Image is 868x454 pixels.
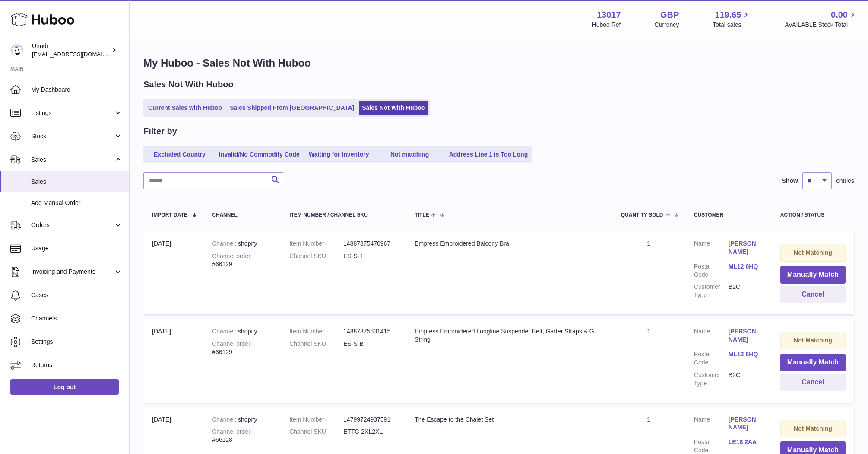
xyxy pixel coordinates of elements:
[212,252,272,269] div: #66129
[289,240,343,248] dt: Item Number
[647,240,650,247] a: 1
[415,240,604,248] div: Empress Embroidered Balcony Bra
[794,337,832,344] strong: Not Matching
[343,327,397,336] dd: 14887375831415
[780,212,846,218] div: Action / Status
[831,9,848,21] span: 0.00
[216,147,303,162] a: Invalid/No Commodity Code
[343,240,397,248] dd: 14887375470967
[729,327,763,344] a: [PERSON_NAME]
[143,79,234,90] h2: Sales Not With Huboo
[145,101,225,115] a: Current Sales with Huboo
[375,147,444,162] a: Not matching
[212,212,272,218] div: Channel
[794,425,832,432] strong: Not Matching
[343,428,397,436] dd: ETTC-2XL2XL
[343,340,397,348] dd: ES-S-B
[782,177,798,185] label: Show
[143,319,203,402] td: [DATE]
[694,262,729,279] dt: Postal Code
[31,244,123,253] span: Usage
[729,350,763,358] a: ML12 6HQ
[836,177,854,185] span: entries
[212,416,238,423] strong: Channel
[592,21,621,29] div: Huboo Ref
[212,428,272,444] div: #66128
[647,416,650,423] a: 1
[145,147,214,162] a: Excluded Country
[289,340,343,348] dt: Channel SKU
[694,283,729,299] dt: Customer Type
[343,252,397,260] dd: ES-S-T
[212,340,272,356] div: #66129
[289,416,343,424] dt: Item Number
[212,428,252,435] strong: Channel order
[597,9,621,21] strong: 13017
[212,416,272,424] div: shopify
[343,416,397,424] dd: 14799724937591
[780,354,846,371] button: Manually Match
[31,199,123,207] span: Add Manual Order
[694,327,729,346] dt: Name
[227,101,357,115] a: Sales Shipped From [GEOGRAPHIC_DATA]
[713,21,751,29] span: Total sales
[212,240,238,247] strong: Channel
[143,56,854,70] h1: My Huboo - Sales Not With Huboo
[212,240,272,248] div: shopify
[31,314,123,323] span: Channels
[32,42,110,58] div: Unndr
[729,371,763,387] dd: B2C
[694,371,729,387] dt: Customer Type
[289,327,343,336] dt: Item Number
[31,268,114,276] span: Invoicing and Payments
[212,327,272,336] div: shopify
[694,240,729,258] dt: Name
[694,212,763,218] div: Customer
[785,9,858,29] a: 0.00 AVAILABLE Stock Total
[212,340,252,347] strong: Channel order
[359,101,428,115] a: Sales Not With Huboo
[10,44,23,57] img: sofiapanwar@gmail.com
[785,21,858,29] span: AVAILABLE Stock Total
[31,178,123,186] span: Sales
[31,132,114,141] span: Stock
[143,231,203,314] td: [DATE]
[31,361,123,369] span: Returns
[729,240,763,256] a: [PERSON_NAME]
[415,212,429,218] span: Title
[289,212,397,218] div: Item Number / Channel SKU
[780,266,846,284] button: Manually Match
[621,212,663,218] span: Quantity Sold
[304,147,374,162] a: Waiting for Inventory
[212,253,252,259] strong: Channel order
[446,147,531,162] a: Address Line 1 is Too Long
[729,283,763,299] dd: B2C
[289,252,343,260] dt: Channel SKU
[715,9,741,21] span: 119.65
[152,212,187,218] span: Import date
[31,86,123,94] span: My Dashboard
[660,9,679,21] strong: GBP
[780,374,846,391] button: Cancel
[289,428,343,436] dt: Channel SKU
[713,9,751,29] a: 119.65 Total sales
[694,350,729,367] dt: Postal Code
[415,327,604,344] div: Empress Embroidered Longline Suspender Belt, Garter Straps & G String
[694,416,729,434] dt: Name
[31,338,123,346] span: Settings
[212,328,238,335] strong: Channel
[729,438,763,446] a: LE18 2AA
[31,109,114,117] span: Listings
[31,221,114,229] span: Orders
[794,249,832,256] strong: Not Matching
[415,416,604,424] div: The Escape to the Chalet Set
[655,21,679,29] div: Currency
[143,125,177,137] h2: Filter by
[729,416,763,432] a: [PERSON_NAME]
[31,156,114,164] span: Sales
[780,286,846,304] button: Cancel
[10,379,119,395] a: Log out
[31,291,123,299] span: Cases
[729,262,763,271] a: ML12 6HQ
[647,328,650,335] a: 1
